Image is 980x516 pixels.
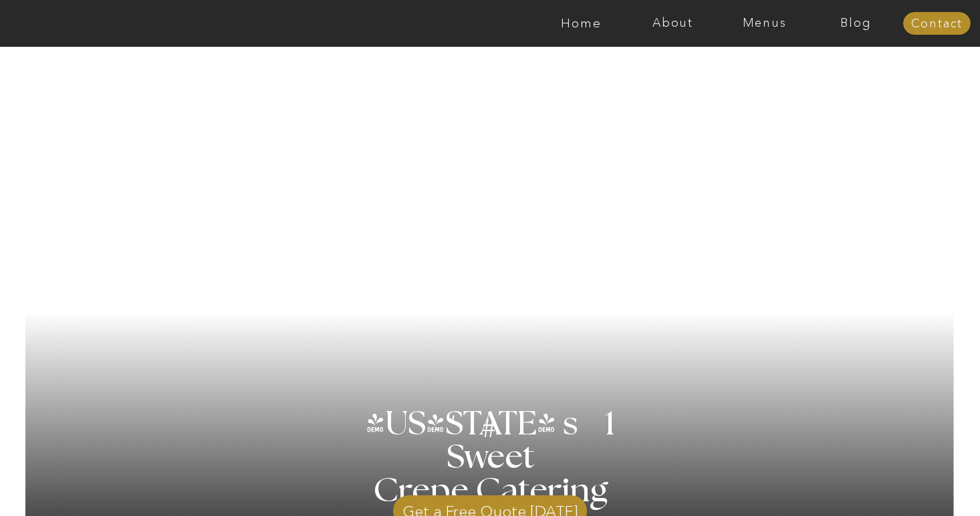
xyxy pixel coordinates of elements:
h3: # [453,415,529,454]
h1: [US_STATE] s 1 Sweet Crepe Catering [320,408,661,508]
a: About [627,17,719,30]
a: Home [535,17,627,30]
a: Menus [719,17,810,30]
a: Contact [903,17,971,31]
a: Blog [810,17,902,30]
h3: ' [426,408,481,441]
